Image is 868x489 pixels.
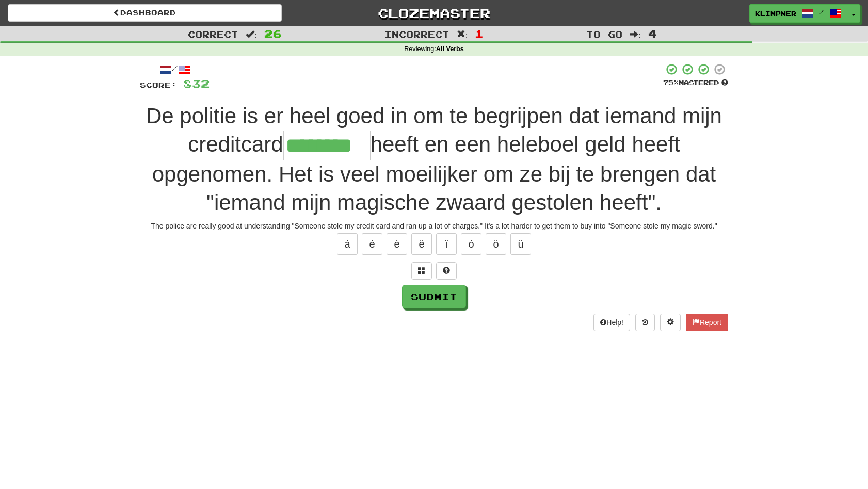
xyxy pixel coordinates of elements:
button: Round history (alt+y) [635,314,655,331]
span: 75 % [663,78,679,87]
span: : [246,30,257,39]
span: / [819,8,824,15]
span: : [457,30,468,39]
span: De politie is er heel goed in om te begrijpen dat iemand mijn creditcard [146,104,722,156]
button: Report [686,314,728,331]
button: ï [436,233,457,255]
div: The police are really good at understanding "Someone stole my credit card and ran up a lot of cha... [140,221,728,231]
button: á [337,233,358,255]
span: Score: [140,80,177,89]
span: Correct [188,29,238,39]
button: é [362,233,382,255]
span: Incorrect [384,29,449,39]
button: Help! [593,314,630,331]
span: 1 [475,27,484,40]
div: / [140,63,210,76]
span: To go [586,29,622,39]
button: ó [461,233,481,255]
span: heeft en een heleboel geld heeft opgenomen. Het is veel moeilijker om ze bij te brengen dat "iema... [152,132,716,215]
button: ö [486,233,506,255]
span: 4 [648,27,657,40]
div: Mastered [663,78,728,88]
button: Switch sentence to multiple choice alt+p [411,262,432,280]
span: 832 [183,77,210,90]
span: : [630,30,641,39]
a: klimpner / [749,4,847,23]
button: ë [411,233,432,255]
a: Dashboard [8,4,282,22]
span: 26 [264,27,282,40]
button: Single letter hint - you only get 1 per sentence and score half the points! alt+h [436,262,457,280]
button: è [387,233,407,255]
span: klimpner [755,9,796,18]
a: Clozemaster [297,4,571,22]
button: Submit [402,285,466,308]
strong: All Verbs [436,45,464,53]
button: ü [510,233,531,255]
